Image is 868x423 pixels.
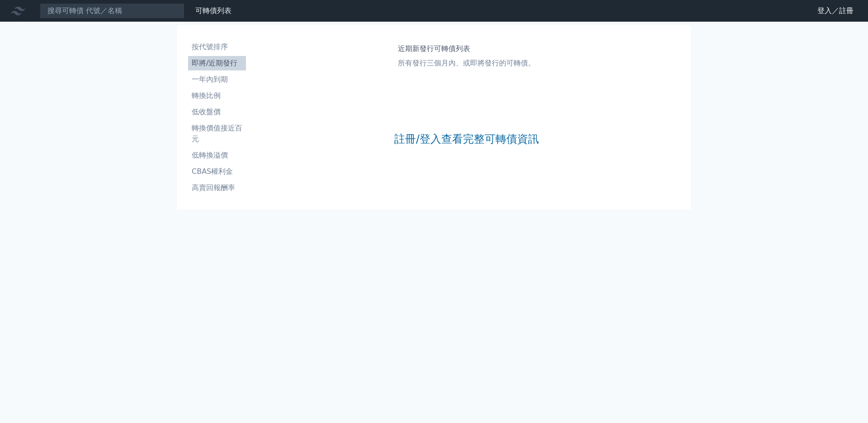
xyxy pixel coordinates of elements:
[195,6,231,15] a: 可轉債列表
[188,105,246,119] a: 低收盤價
[188,74,246,85] li: 一年內到期
[40,3,184,19] input: 搜尋可轉債 代號／名稱
[810,4,861,18] a: 登入／註冊
[188,72,246,87] a: 一年內到期
[188,56,246,70] a: 即將/近期發行
[188,42,246,52] li: 按代號排序
[188,123,246,144] li: 轉換價值接近百元
[188,166,246,177] li: CBAS權利金
[188,88,246,103] a: 轉換比例
[188,148,246,163] a: 低轉換溢價
[398,58,535,69] p: 所有發行三個月內、或即將發行的可轉債。
[188,150,246,161] li: 低轉換溢價
[188,164,246,179] a: CBAS權利金
[398,43,535,54] h1: 近期新發行可轉債列表
[188,40,246,54] a: 按代號排序
[188,181,246,195] a: 高賣回報酬率
[394,132,539,146] a: 註冊/登入查看完整可轉債資訊
[188,107,246,117] li: 低收盤價
[188,182,246,193] li: 高賣回報酬率
[188,90,246,101] li: 轉換比例
[188,121,246,146] a: 轉換價值接近百元
[188,58,246,69] li: 即將/近期發行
